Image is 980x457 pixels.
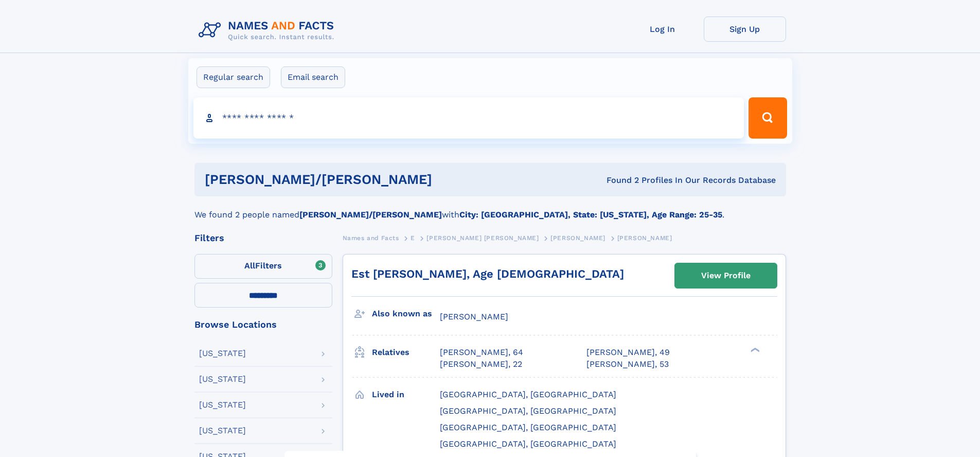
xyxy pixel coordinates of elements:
[748,347,760,353] div: ❯
[426,234,539,242] span: [PERSON_NAME] [PERSON_NAME]
[411,231,415,244] a: E
[194,233,332,243] div: Filters
[372,386,440,403] h3: Lived in
[193,97,744,139] input: search input
[194,254,332,279] label: Filters
[550,234,605,242] span: [PERSON_NAME]
[244,261,255,270] span: All
[197,66,270,88] label: Regular search
[440,359,522,370] a: [PERSON_NAME], 22
[299,210,442,219] b: [PERSON_NAME]/[PERSON_NAME]
[586,347,670,358] a: [PERSON_NAME], 49
[701,264,751,287] div: View Profile
[459,210,722,219] b: City: [GEOGRAPHIC_DATA], State: [US_STATE], Age Range: 25-35
[194,16,343,44] img: Logo Names and Facts
[372,344,440,361] h3: Relatives
[343,231,399,244] a: Names and Facts
[440,347,523,358] a: [PERSON_NAME], 64
[440,312,508,321] span: [PERSON_NAME]
[519,175,776,186] div: Found 2 Profiles In Our Records Database
[617,234,672,242] span: [PERSON_NAME]
[704,16,786,42] a: Sign Up
[749,97,787,139] button: Search Button
[621,16,704,42] a: Log In
[199,349,246,358] div: [US_STATE]
[205,173,520,186] h1: [PERSON_NAME]/[PERSON_NAME]
[440,439,616,449] span: [GEOGRAPHIC_DATA], [GEOGRAPHIC_DATA]
[199,427,246,435] div: [US_STATE]
[199,401,246,409] div: [US_STATE]
[411,234,415,242] span: E
[351,267,624,280] a: Est [PERSON_NAME], Age [DEMOGRAPHIC_DATA]
[586,359,669,370] a: [PERSON_NAME], 53
[281,66,345,88] label: Email search
[194,320,332,329] div: Browse Locations
[194,196,786,221] div: We found 2 people named with .
[675,263,777,288] a: View Profile
[440,390,616,399] span: [GEOGRAPHIC_DATA], [GEOGRAPHIC_DATA]
[199,375,246,383] div: [US_STATE]
[550,231,605,244] a: [PERSON_NAME]
[440,406,616,416] span: [GEOGRAPHIC_DATA], [GEOGRAPHIC_DATA]
[372,305,440,323] h3: Also known as
[440,422,616,432] span: [GEOGRAPHIC_DATA], [GEOGRAPHIC_DATA]
[426,231,539,244] a: [PERSON_NAME] [PERSON_NAME]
